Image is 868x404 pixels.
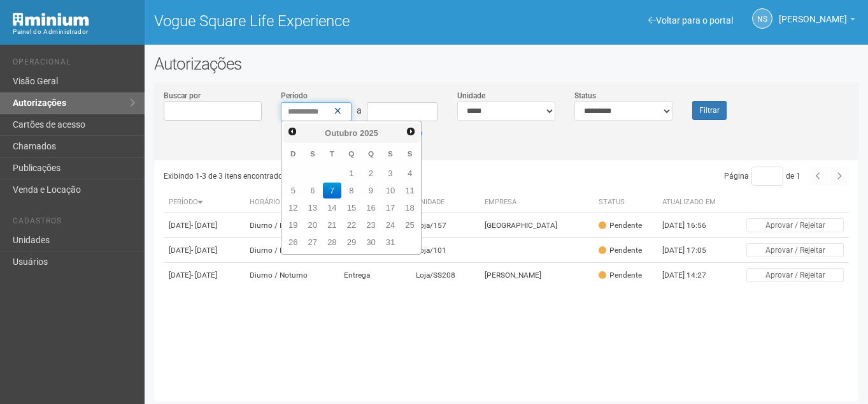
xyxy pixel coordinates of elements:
button: Aprovar / Rejeitar [746,268,844,282]
a: 22 [343,217,361,233]
td: [DATE] [164,263,245,288]
a: 4 [401,165,419,181]
td: Loja/157 [411,213,480,238]
a: 20 [304,217,322,233]
a: 23 [362,217,380,233]
a: 26 [284,234,302,250]
a: 30 [362,234,380,250]
td: Diurno / Noturno [245,213,339,238]
a: 29 [343,234,361,250]
a: 21 [323,217,341,233]
div: Painel do Administrador [13,26,135,38]
td: Loja/SS208 [411,263,480,288]
a: 14 [323,200,341,216]
th: Atualizado em [657,192,727,213]
a: 27 [304,234,322,250]
h2: Autorizações [154,54,858,73]
a: 11 [401,183,419,198]
span: - [DATE] [191,246,217,255]
span: Outubro [325,128,357,138]
a: 5 [284,183,302,198]
span: - [DATE] [191,221,217,230]
span: Domingo [290,149,295,158]
span: Terça [330,149,334,158]
span: Página de 1 [724,172,800,181]
img: Minium [13,13,89,26]
td: Entrega [339,263,411,288]
a: 18 [401,200,419,216]
span: Sábado [408,149,413,158]
td: [DATE] 14:27 [657,263,727,288]
a: 2 [362,165,380,181]
span: Quarta [348,149,354,158]
label: Período [281,90,308,101]
li: Operacional [13,57,135,71]
a: NS [752,8,772,29]
a: 9 [362,183,380,198]
a: 24 [381,217,400,233]
span: Anterior [287,126,297,137]
th: Horário [245,192,339,213]
a: 6 [304,183,322,198]
a: Voltar para o portal [648,15,733,26]
label: Status [574,90,596,101]
a: 3 [381,165,400,181]
th: Empresa [480,192,594,213]
div: Pendente [599,220,642,231]
td: Diurno / Noturno [245,238,339,263]
a: 25 [401,217,419,233]
span: Quinta [368,149,374,158]
a: 16 [362,200,380,216]
a: 7 [323,183,341,198]
td: [DATE] 16:56 [657,213,727,238]
span: Sexta [388,149,393,158]
a: 10 [381,183,400,198]
a: Próximo [403,124,418,139]
a: 28 [323,234,341,250]
td: [DATE] [164,213,245,238]
a: 15 [343,200,361,216]
label: Buscar por [164,90,201,101]
span: Próximo [406,126,416,137]
div: Pendente [599,270,642,281]
td: [GEOGRAPHIC_DATA] [480,213,594,238]
h1: Vogue Square Life Experience [154,13,497,29]
label: Unidade [457,90,485,101]
th: Status [594,192,657,213]
a: 31 [381,234,400,250]
td: [DATE] [164,238,245,263]
span: 2025 [360,128,378,138]
td: Diurno / Noturno [245,263,339,288]
div: Exibindo 1-3 de 3 itens encontrados [164,167,502,186]
button: Aprovar / Rejeitar [746,243,844,257]
a: 12 [284,200,302,216]
span: Nicolle Silva [779,2,847,24]
a: [PERSON_NAME] [779,16,855,26]
span: a [357,105,362,116]
a: 13 [304,200,322,216]
li: Cadastros [13,216,135,230]
button: Filtrar [692,101,727,120]
div: Pendente [599,245,642,256]
a: 8 [343,183,361,198]
span: Segunda [310,149,315,158]
th: Unidade [411,192,480,213]
a: 1 [343,165,361,181]
span: - [DATE] [191,271,217,280]
a: 19 [284,217,302,233]
th: Período [164,192,245,213]
td: [DATE] 17:05 [657,238,727,263]
a: 17 [381,200,400,216]
td: Loja/101 [411,238,480,263]
button: Aprovar / Rejeitar [746,218,844,232]
a: Anterior [285,124,299,139]
td: [PERSON_NAME] [480,263,594,288]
